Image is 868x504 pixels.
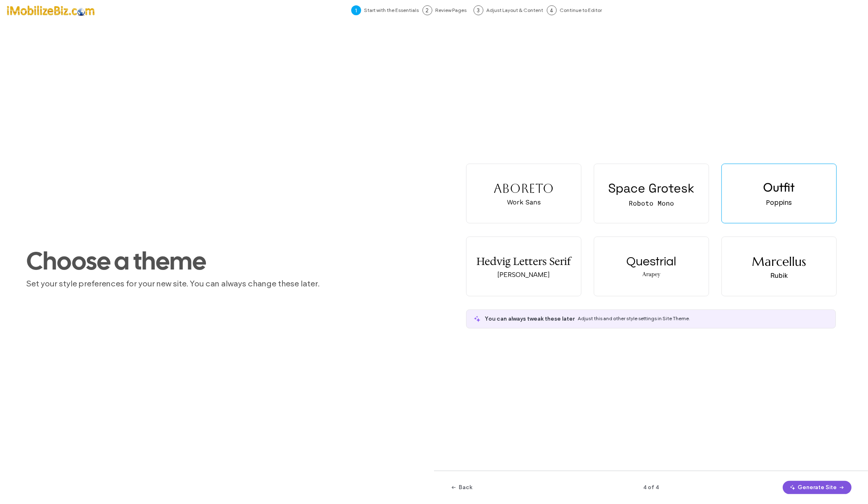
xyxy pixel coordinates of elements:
div: Arapey [642,270,660,278]
div: Roboto Mono [629,199,674,207]
span: Set your style preferences for your new site. You can always change these later. [26,278,408,289]
div: 3 [474,5,483,15]
div: Questrial [627,255,677,268]
div: 4 [547,5,557,15]
div: Rubik [770,272,788,279]
button: Generate Site [783,481,852,494]
div: Marcellus [752,254,806,269]
button: Back [450,481,472,494]
div: Aboreto [494,181,554,196]
span: You can always tweak these later [485,315,574,323]
div: Work Sans [507,198,541,206]
div: Hedvig Letters Serif [477,254,571,268]
span: Adjust this and other style settings in Site Theme. [578,315,690,321]
div: Poppins [766,197,792,208]
span: Continue to Editor [560,7,602,14]
span: Start with the Essentials [364,7,419,14]
div: Outfit [763,179,795,195]
div: 2 [422,5,432,15]
span: Adjust Layout & Content [487,7,544,14]
div: [PERSON_NAME] [498,271,550,279]
div: 1 [351,5,361,15]
div: Space Grotesk [609,180,695,196]
span: Choose a theme [26,247,408,275]
span: 4 of 4 [591,483,711,492]
span: Help [19,6,36,13]
span: Review Pages [436,7,470,14]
